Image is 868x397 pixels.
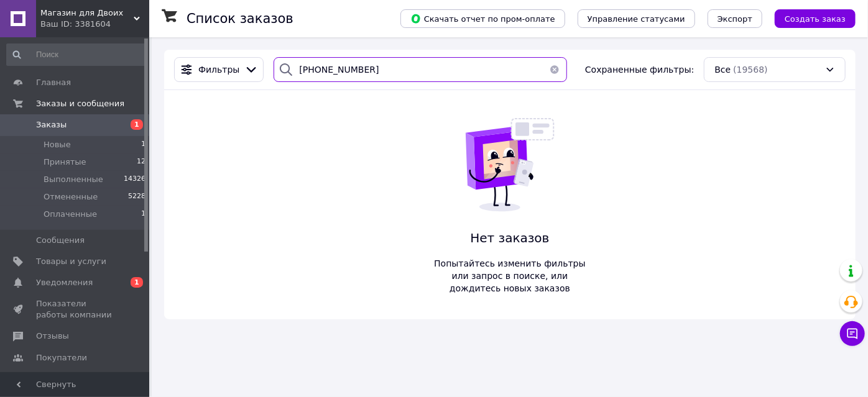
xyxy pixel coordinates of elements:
span: Оплаченные [44,209,97,220]
span: Попытайтесь изменить фильтры или запрос в поиске, или дождитесь новых заказов [428,257,592,294]
span: Создать заказ [785,14,846,24]
span: Показатели работы компании [36,298,115,321]
span: Заказы [36,119,67,130]
span: Уведомления [36,277,93,288]
span: Фильтры [198,63,239,76]
span: Нет заказов [428,229,592,247]
span: (19568) [733,65,767,75]
span: Товары и услуги [36,256,106,267]
span: 1 [141,209,145,220]
span: Сохраненные фильтры: [585,63,694,76]
span: Все [714,63,731,76]
input: Поиск [6,43,147,66]
span: Управление статусами [588,14,685,24]
span: Магазин для Двоих [40,7,134,19]
span: Главная [36,77,71,88]
span: Отзывы [36,331,69,342]
button: Управление статусами [578,9,695,28]
div: Ваш ID: 3381604 [40,19,149,30]
span: 1 [131,277,143,288]
a: Создать заказ [762,13,856,23]
span: 12 [137,157,145,168]
span: Экспорт [718,14,752,24]
button: Очистить [542,57,567,82]
span: 14326 [124,174,145,185]
span: Скачать отчет по пром-оплате [410,13,555,24]
span: Заказы и сообщения [36,98,124,109]
span: Принятые [44,157,86,168]
span: Новые [44,139,71,150]
button: Чат с покупателем [840,321,865,346]
span: Отмененные [44,191,98,203]
h1: Список заказов [187,11,293,26]
button: Создать заказ [775,9,856,28]
span: 1 [141,139,145,150]
span: Покупатели [36,352,87,363]
span: Сообщения [36,235,85,246]
button: Экспорт [708,9,762,28]
span: 1 [131,119,143,130]
button: Скачать отчет по пром-оплате [400,9,565,28]
span: 5228 [128,191,145,203]
span: Выполненные [44,174,103,185]
input: Поиск по номеру заказа, ФИО покупателя, номеру телефона, Email, номеру накладной [274,57,566,82]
